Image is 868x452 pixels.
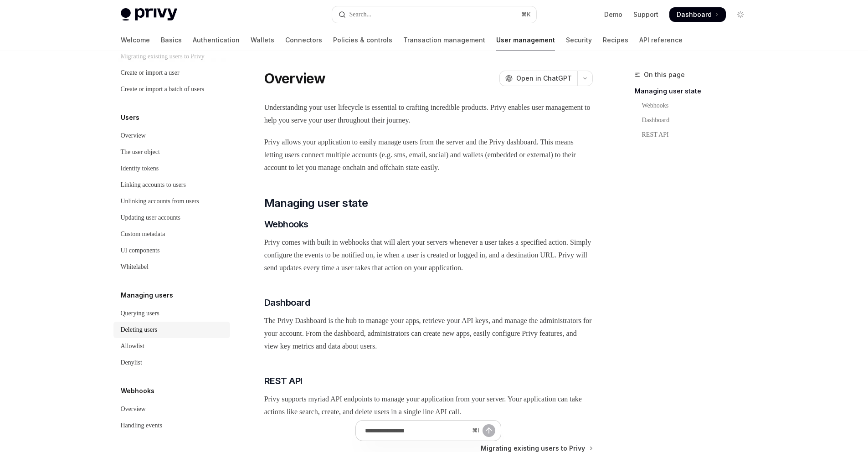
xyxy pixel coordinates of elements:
[285,29,322,51] a: Connectors
[113,177,230,193] a: Linking accounts to users
[121,130,146,141] div: Overview
[403,29,485,51] a: Transaction management
[264,296,310,309] span: Dashboard
[264,196,368,211] span: Managing user state
[113,259,230,275] a: Whitelabel
[496,29,555,51] a: User management
[113,354,230,371] a: Denylist
[603,29,628,51] a: Recipes
[121,180,186,190] div: Linking accounts to users
[566,29,592,51] a: Security
[121,245,160,256] div: UI components
[669,7,726,22] a: Dashboard
[113,193,230,210] a: Unlinking accounts from users
[121,262,149,272] div: Whitelabel
[113,65,230,81] a: Create or import a user
[639,29,683,51] a: API reference
[121,308,159,319] div: Querying users
[113,242,230,259] a: UI components
[365,421,468,441] input: Ask a question...
[121,29,150,51] a: Welcome
[113,322,230,338] a: Deleting users
[121,357,142,368] div: Denylist
[113,144,230,160] a: The user object
[521,11,531,18] span: ⌘ K
[516,74,572,83] span: Open in ChatGPT
[121,385,154,396] h5: Webhooks
[499,71,577,86] button: Open in ChatGPT
[121,341,144,352] div: Allowlist
[635,98,755,113] a: Webhooks
[677,10,712,19] span: Dashboard
[121,112,139,123] h5: Users
[121,196,199,207] div: Unlinking accounts from users
[264,314,593,353] span: The Privy Dashboard is the hub to manage your apps, retrieve your API keys, and manage the admini...
[483,424,495,437] button: Send message
[121,290,173,301] h5: Managing users
[113,338,230,354] a: Allowlist
[332,6,536,23] button: Open search
[635,84,755,98] a: Managing user state
[121,8,177,21] img: light logo
[121,147,160,158] div: The user object
[251,29,274,51] a: Wallets
[193,29,240,51] a: Authentication
[349,9,372,20] div: Search...
[121,420,162,431] div: Handling events
[121,324,157,335] div: Deleting users
[113,160,230,177] a: Identity tokens
[121,84,205,95] div: Create or import a batch of users
[161,29,182,51] a: Basics
[121,212,180,223] div: Updating user accounts
[644,69,685,80] span: On this page
[264,101,593,127] span: Understanding your user lifecycle is essential to crafting incredible products. Privy enables use...
[264,393,593,418] span: Privy supports myriad API endpoints to manage your application from your server. Your application...
[113,417,230,434] a: Handling events
[113,128,230,144] a: Overview
[113,401,230,417] a: Overview
[113,210,230,226] a: Updating user accounts
[121,67,180,78] div: Create or import a user
[113,226,230,242] a: Custom metadata
[733,7,748,22] button: Toggle dark mode
[633,10,658,19] a: Support
[635,113,755,128] a: Dashboard
[113,81,230,98] a: Create or import a batch of users
[333,29,392,51] a: Policies & controls
[121,229,165,240] div: Custom metadata
[113,305,230,322] a: Querying users
[264,236,593,274] span: Privy comes with built in webhooks that will alert your servers whenever a user takes a specified...
[264,375,303,387] span: REST API
[604,10,622,19] a: Demo
[264,218,308,231] span: Webhooks
[264,136,593,174] span: Privy allows your application to easily manage users from the server and the Privy dashboard. Thi...
[264,70,326,87] h1: Overview
[635,128,755,142] a: REST API
[121,404,146,415] div: Overview
[121,163,159,174] div: Identity tokens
